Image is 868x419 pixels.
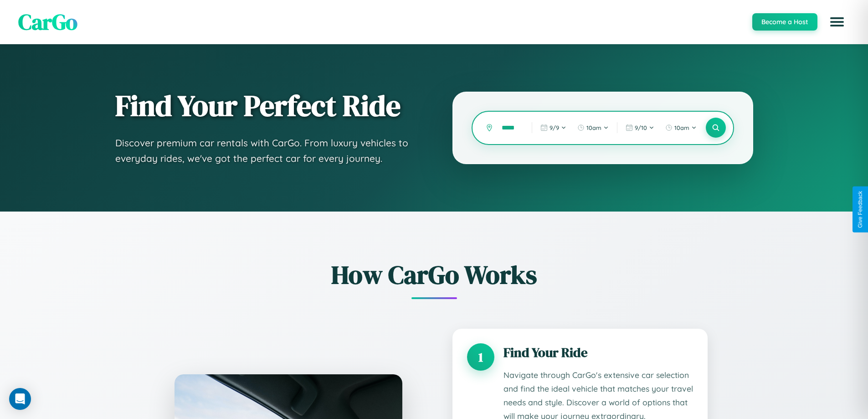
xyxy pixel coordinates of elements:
button: 9/9 [536,120,571,135]
span: 10am [674,124,689,131]
div: Open Intercom Messenger [9,388,31,410]
button: 10am [661,120,701,135]
p: Discover premium car rentals with CarGo. From luxury vehicles to everyday rides, we've got the pe... [115,135,416,166]
h1: Find Your Perfect Ride [115,90,416,122]
div: 1 [467,343,494,371]
div: Give Feedback [857,191,863,228]
span: 9 / 9 [550,124,559,131]
button: 9/10 [621,120,659,135]
span: 9 / 10 [635,124,647,131]
button: 10am [573,120,613,135]
button: Open menu [824,9,850,35]
span: CarGo [18,7,77,37]
h3: Find Your Ride [503,343,693,362]
h2: How CarGo Works [161,257,708,292]
span: 10am [586,124,601,131]
button: Become a Host [752,13,817,31]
